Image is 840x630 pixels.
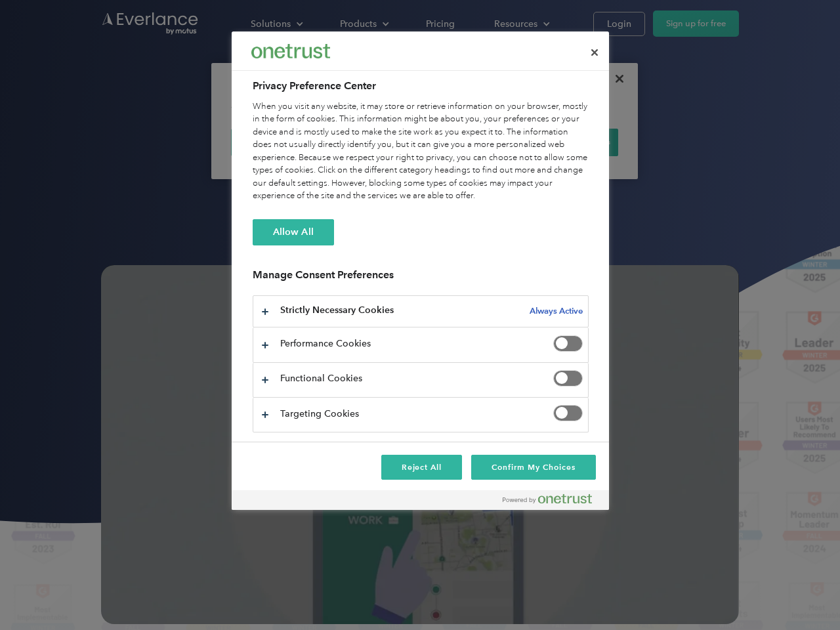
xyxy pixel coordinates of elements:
[253,219,334,245] button: Allow All
[381,455,463,480] button: Reject All
[503,493,602,510] a: Powered by OneTrust Opens in a new Tab
[251,44,330,58] img: Everlance
[232,31,609,510] div: Preference center
[232,31,609,510] div: Privacy Preference Center
[96,78,163,106] input: Submit
[253,100,589,203] div: When you visit any website, it may store or retrieve information on your browser, mostly in the f...
[253,268,589,289] h3: Manage Consent Preferences
[471,455,595,480] button: Confirm My Choices
[503,493,592,504] img: Powered by OneTrust Opens in a new Tab
[580,38,609,67] button: Close
[253,78,589,94] h2: Privacy Preference Center
[251,38,330,64] div: Everlance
